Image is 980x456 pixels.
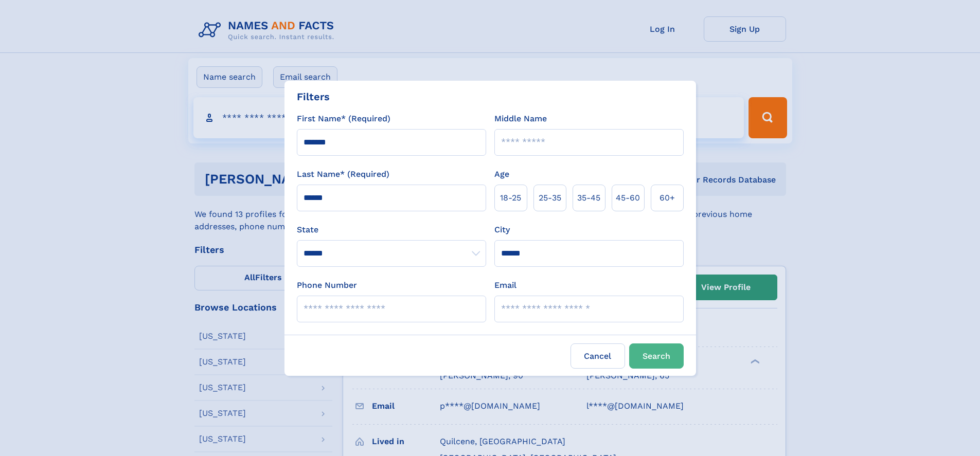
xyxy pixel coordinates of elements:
[297,224,486,236] label: State
[660,192,675,204] span: 60+
[616,192,640,204] span: 45‑60
[297,168,389,180] label: Last Name* (Required)
[571,343,625,369] label: Cancel
[494,168,509,180] label: Age
[297,113,390,125] label: First Name* (Required)
[577,192,600,204] span: 35‑45
[629,343,684,369] button: Search
[297,279,357,291] label: Phone Number
[500,192,521,204] span: 18‑25
[494,224,510,236] label: City
[539,192,561,204] span: 25‑35
[494,113,547,125] label: Middle Name
[297,89,330,104] div: Filters
[494,279,516,291] label: Email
